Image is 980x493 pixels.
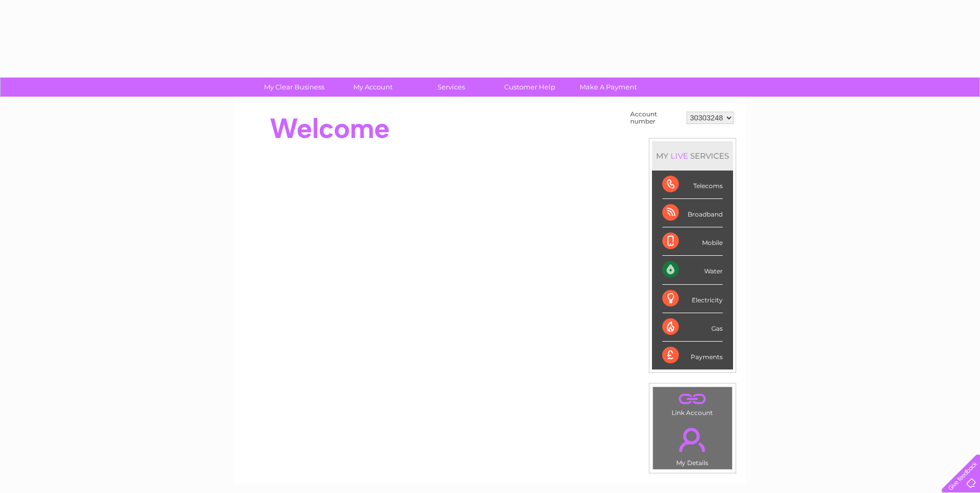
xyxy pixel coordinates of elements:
td: My Details [652,419,733,470]
div: LIVE [668,151,690,161]
a: Make A Payment [566,78,651,97]
div: Water [662,256,723,284]
div: MY SERVICES [652,141,733,171]
div: Telecoms [662,171,723,199]
div: Gas [662,313,723,342]
div: Broadband [662,199,723,227]
div: Mobile [662,227,723,256]
td: Account number [628,108,684,128]
a: . [656,422,729,458]
a: My Clear Business [252,78,337,97]
div: Payments [662,342,723,369]
td: Link Account [652,387,733,419]
a: Customer Help [487,78,572,97]
a: My Account [330,78,415,97]
a: . [656,390,729,408]
a: Services [409,78,494,97]
div: Electricity [662,285,723,313]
